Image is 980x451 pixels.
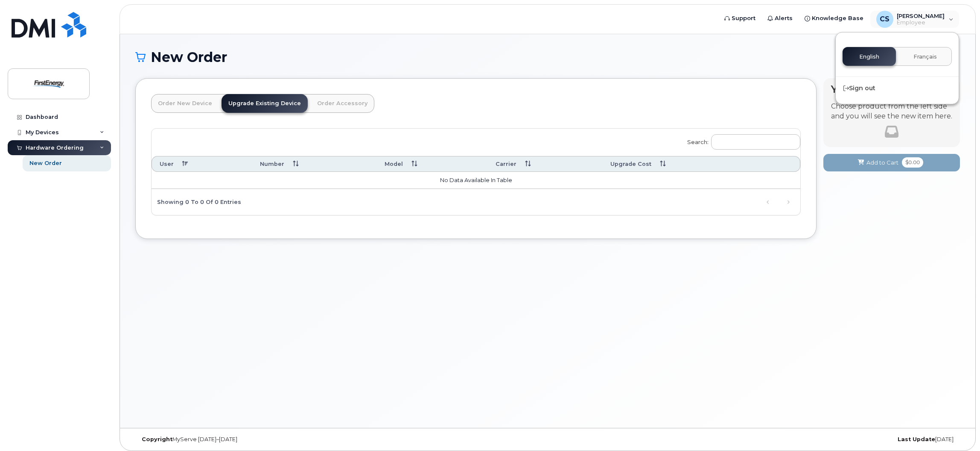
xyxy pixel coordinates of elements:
div: Showing 0 to 0 of 0 entries [152,195,241,209]
h4: Your Cart is Empty! [831,83,952,95]
span: Add to Cart [866,159,898,167]
div: Sign out [836,80,959,96]
th: Model: activate to sort column ascending [377,156,488,172]
strong: Copyright [142,436,172,442]
h1: New Order [135,50,960,65]
a: Previous [761,196,774,209]
strong: Last Update [898,436,935,442]
label: Search: [682,129,800,153]
span: $0.00 [902,157,923,168]
th: Upgrade Cost: activate to sort column ascending [603,156,763,172]
button: Add to Cart $0.00 [823,154,960,171]
input: Search: [711,134,800,150]
th: Carrier: activate to sort column ascending [488,156,603,172]
iframe: Messenger Launcher [943,414,974,445]
p: Choose product from the left side and you will see the new item here. [831,102,952,121]
a: Order New Device [151,94,219,113]
a: Upgrade Existing Device [222,94,308,113]
th: Number: activate to sort column ascending [252,156,377,172]
td: No data available in table [152,172,800,189]
a: Order Accessory [310,94,374,113]
span: Français [913,53,937,60]
th: User: activate to sort column descending [152,156,252,172]
div: [DATE] [685,436,960,443]
div: MyServe [DATE]–[DATE] [135,436,410,443]
a: Next [782,196,795,209]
